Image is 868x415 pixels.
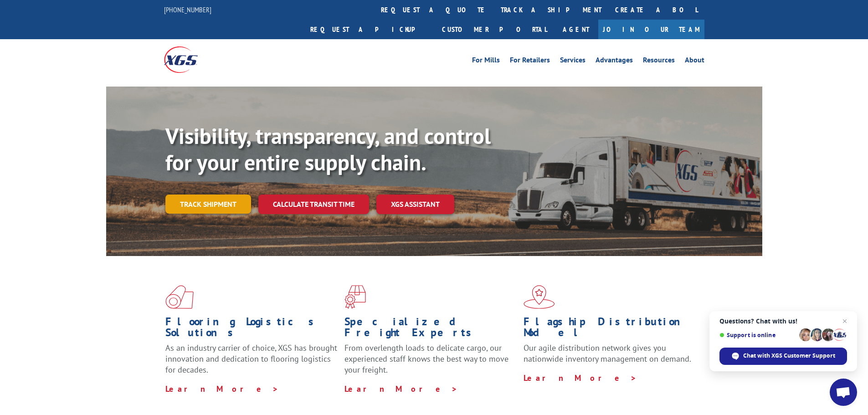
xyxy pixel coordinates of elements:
a: Calculate transit time [258,195,369,214]
a: Resources [643,56,675,67]
a: Learn More > [165,384,279,394]
h1: Flooring Logistics Solutions [165,316,338,343]
a: Services [560,56,586,67]
a: Request a pickup [303,20,435,39]
p: From overlength loads to delicate cargo, our experienced staff knows the best way to move your fr... [344,343,517,383]
img: xgs-icon-flagship-distribution-model-red [524,285,555,309]
a: Customer Portal [435,20,554,39]
span: Questions? Chat with us! [719,318,847,325]
b: Visibility, transparency, and control for your entire supply chain. [165,122,491,176]
span: Support is online [719,332,796,338]
img: xgs-icon-focused-on-flooring-red [344,285,366,309]
a: Learn More > [344,384,458,394]
h1: Specialized Freight Experts [344,316,517,343]
a: About [685,56,704,67]
a: For Mills [472,56,500,67]
h1: Flagship Distribution Model [524,316,696,343]
a: Agent [554,20,598,39]
span: As an industry carrier of choice, XGS has brought innovation and dedication to flooring logistics... [165,343,337,375]
a: Advantages [596,56,633,67]
img: xgs-icon-total-supply-chain-intelligence-red [165,285,194,309]
a: Learn More > [524,373,637,383]
span: Our agile distribution network gives you nationwide inventory management on demand. [524,343,691,364]
span: Close chat [839,316,850,327]
a: [PHONE_NUMBER] [164,5,211,14]
span: Chat with XGS Customer Support [743,352,835,360]
a: For Retailers [510,56,550,67]
a: XGS ASSISTANT [376,195,454,214]
div: Chat with XGS Customer Support [719,348,847,365]
a: Join Our Team [598,20,704,39]
a: Track shipment [165,195,251,214]
div: Open chat [830,379,857,406]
